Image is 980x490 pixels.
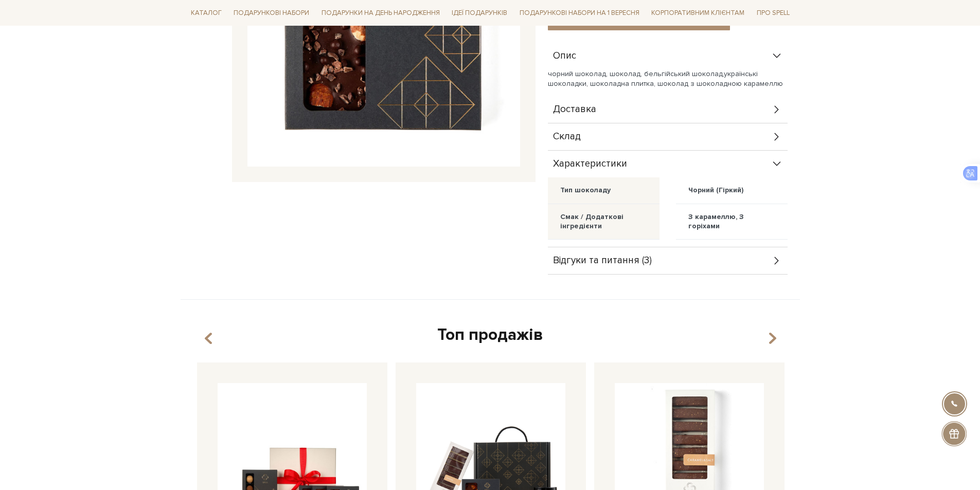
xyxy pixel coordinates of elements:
a: Про Spell [753,5,794,21]
a: Корпоративним клієнтам [647,4,749,22]
div: Чорний (Гіркий) [688,186,743,195]
p: чорний шоколад, шоколад, бельгійський шоколад,українські шоколадки, шоколадна плитка, шоколад з ш... [548,69,788,88]
div: Топ продажів [193,324,788,346]
span: Доставка [553,105,596,114]
div: Тип шоколаду [560,186,611,195]
div: З карамеллю, З горіхами [688,212,775,231]
a: Подарунки на День народження [317,5,444,21]
a: Подарункові набори на 1 Вересня [515,4,644,22]
span: Склад [553,132,581,141]
a: Подарункові набори [229,5,313,21]
a: Каталог [187,5,226,21]
span: Характеристики [553,159,627,169]
a: Ідеї подарунків [448,5,511,21]
div: Смак / Додаткові інгредієнти [560,212,647,231]
span: Відгуки та питання (3) [553,256,652,265]
span: Опис [553,51,576,61]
